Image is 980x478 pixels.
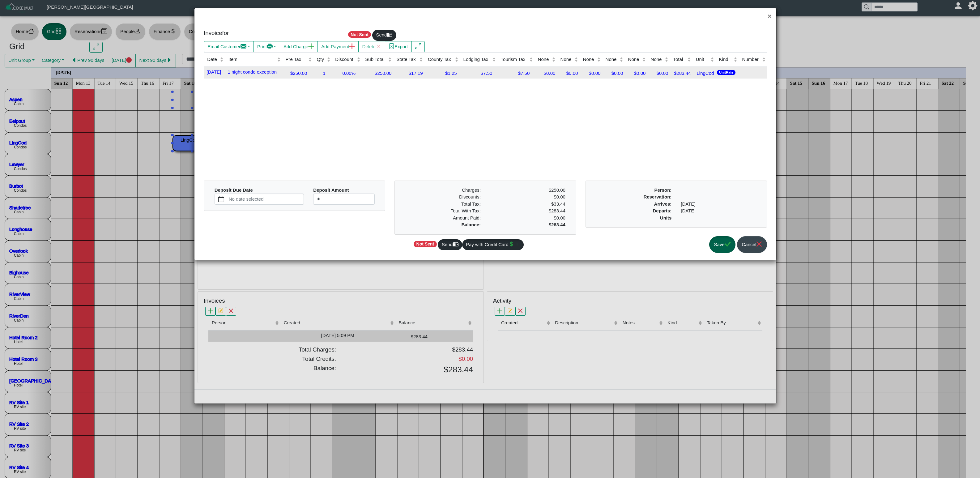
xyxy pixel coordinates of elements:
button: Add Chargeplus lg [280,41,318,52]
div: Pre Tax [286,56,307,63]
b: Deposit Amount [313,187,349,193]
div: $0.00 [626,69,646,77]
div: Item [228,56,276,63]
div: Unit [696,56,709,63]
div: Sub Total [365,56,386,63]
svg: currency dollar [509,241,514,247]
div: Number [742,56,761,63]
svg: x [756,241,762,247]
div: Qty [317,56,325,63]
b: $283.44 [549,222,565,227]
div: None [651,56,663,63]
b: Deposit Due Date [215,187,253,193]
button: file excelExport [385,41,412,52]
div: LingCod [694,69,714,77]
div: Tourism Tax [501,56,528,63]
div: [DATE] [676,201,765,208]
b: Departs: [653,208,671,213]
svg: file excel [389,43,394,49]
div: Discounts: [401,194,485,201]
svg: arrows angle expand [415,43,421,49]
div: [DATE] [676,207,765,215]
button: Email Customerenvelope fill [204,41,254,52]
button: Pay with Credit Cardcurrency dollarplus [462,239,524,250]
div: $33.44 [490,201,565,208]
div: Discount [335,56,355,63]
div: 0.00% [333,69,360,77]
div: Amount Paid: [401,215,485,222]
svg: check [725,241,731,247]
button: Add Paymentplus lg [317,41,359,52]
svg: plus [514,241,520,247]
div: Total Tax: [401,201,485,208]
div: $0.00 [536,69,555,77]
div: $1.25 [426,69,457,77]
span: Not Sent [348,31,371,38]
div: Charges: [401,187,485,194]
span: Not Sent [414,241,437,247]
span: 1 night condo exception [227,68,277,75]
div: $0.00 [649,69,668,77]
svg: envelope fill [241,43,246,49]
div: None [538,56,551,63]
div: Kind [719,56,732,63]
h5: Invoice [204,30,338,37]
button: Deletex [358,41,385,52]
span: for [222,30,229,36]
svg: mailbox2 [453,241,458,247]
button: Close [763,8,776,25]
div: $0.00 [558,69,578,77]
div: $0.00 [603,69,623,77]
div: Date [207,56,218,63]
button: Printprinter fill [254,41,280,52]
svg: printer fill [267,43,273,49]
div: State Tax [397,56,418,63]
b: Units [660,215,672,220]
div: $283.44 [671,69,691,77]
div: County Tax [428,56,453,63]
div: $250.00 [363,69,391,77]
button: Sendmailbox2 [438,239,462,250]
div: $283.44 [485,207,570,215]
div: None [628,56,641,63]
div: 1 [315,69,330,77]
b: Balance: [461,222,481,227]
div: $7.50 [499,69,530,77]
svg: plus lg [308,43,314,49]
div: $0.00 [581,69,600,77]
span: $250.00 [549,187,565,193]
div: $7.50 [461,69,492,77]
b: Person: [654,187,671,193]
div: $0.00 [485,194,570,201]
svg: mailbox2 [387,32,393,38]
div: Total [673,56,686,63]
label: No date selected [228,194,304,204]
div: $250.00 [283,69,312,77]
div: None [583,56,596,63]
div: None [606,56,618,63]
div: None [560,56,573,63]
svg: plus lg [349,43,355,49]
div: $17.19 [394,69,423,77]
button: Savecheck [709,236,735,253]
div: Total With Tax: [401,207,485,215]
div: Lodging Tax [463,56,491,63]
b: Reservation: [643,194,671,199]
span: [DATE] [205,68,221,75]
button: Cancelx [737,236,767,253]
div: $0.00 [485,215,570,222]
b: Arrives: [654,201,672,207]
button: Sendmailbox2 [372,30,396,41]
button: arrows angle expand [411,41,425,52]
svg: calendar [218,196,224,202]
button: calendar [215,194,228,204]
